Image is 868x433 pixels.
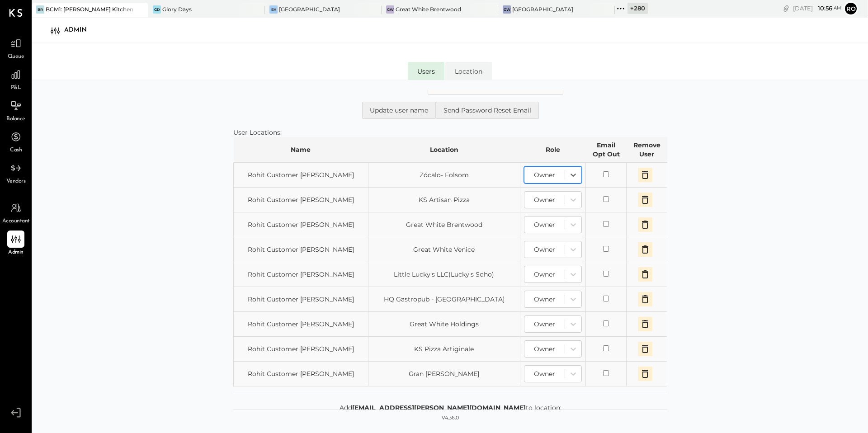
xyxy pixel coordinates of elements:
[10,146,22,155] span: Cash
[368,262,520,287] td: Little Lucky's LLC(Lucky's Soho)
[234,362,368,386] td: Rohit Customer [PERSON_NAME]
[11,84,21,92] span: P&L
[368,237,520,262] td: Great White Venice
[340,403,561,412] p: Add to location:
[279,5,340,13] div: [GEOGRAPHIC_DATA]
[2,217,30,226] span: Accountant
[234,262,368,287] td: Rohit Customer [PERSON_NAME]
[445,62,492,80] li: Location
[436,102,539,119] button: Send Password Reset Email
[234,287,368,312] td: Rohit Customer [PERSON_NAME]
[8,53,24,61] span: Queue
[234,337,368,362] td: Rohit Customer [PERSON_NAME]
[46,5,135,13] div: BCM1: [PERSON_NAME] Kitchen Bar Market
[234,237,368,262] td: Rohit Customer [PERSON_NAME]
[368,362,520,386] td: Gran [PERSON_NAME]
[234,163,368,188] td: Rohit Customer [PERSON_NAME]
[352,404,526,412] strong: [EMAIL_ADDRESS][PERSON_NAME][DOMAIN_NAME]
[386,5,394,14] div: GW
[234,188,368,212] td: Rohit Customer [PERSON_NAME]
[442,414,459,422] div: v 4.36.0
[234,312,368,337] td: Rohit Customer [PERSON_NAME]
[782,4,791,13] div: copy link
[368,337,520,362] td: KS Pizza Artiginale
[36,5,44,14] div: BR
[0,231,31,257] a: Admin
[234,137,368,163] th: Name
[512,5,573,13] div: [GEOGRAPHIC_DATA]
[368,287,520,312] td: HQ Gastropub - [GEOGRAPHIC_DATA]
[408,62,444,80] li: Users
[368,212,520,237] td: Great White Brentwood
[0,199,31,226] a: Accountant
[793,4,841,13] div: [DATE]
[6,115,25,123] span: Balance
[153,5,161,14] div: GD
[368,312,520,337] td: Great White Holdings
[396,5,461,13] div: Great White Brentwood
[0,66,31,92] a: P&L
[233,128,667,137] div: User Locations:
[6,178,26,186] span: Vendors
[368,188,520,212] td: KS Artisan Pizza
[162,5,192,13] div: Glory Days
[64,23,96,38] div: Admin
[627,3,648,14] div: + 280
[0,128,31,155] a: Cash
[368,163,520,188] td: Zócalo- Folsom
[586,137,627,163] th: Email Opt Out
[627,137,667,163] th: Remove User
[0,97,31,123] a: Balance
[844,1,858,16] button: Ro
[520,137,585,163] th: Role
[234,212,368,237] td: Rohit Customer [PERSON_NAME]
[8,249,24,257] span: Admin
[269,5,278,14] div: EH
[0,160,31,186] a: Vendors
[362,102,436,119] button: Update user name
[368,137,520,163] th: Location
[0,35,31,61] a: Queue
[503,5,511,14] div: GW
